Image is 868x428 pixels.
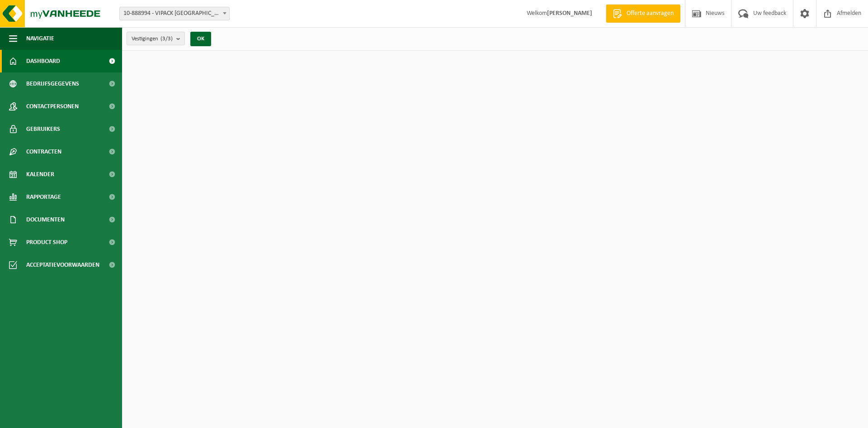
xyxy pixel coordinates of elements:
[26,254,99,276] span: Acceptatievoorwaarden
[120,7,229,20] span: 10-888994 - VIPACK NV - WIELSBEKE
[119,7,230,20] span: 10-888994 - VIPACK NV - WIELSBEKE
[624,9,676,18] span: Offerte aanvragen
[190,32,211,46] button: OK
[132,32,173,46] span: Vestigingen
[26,163,54,186] span: Kalender
[26,118,60,140] span: Gebruikers
[160,36,173,42] count: (3/3)
[26,140,61,163] span: Contracten
[26,231,67,254] span: Product Shop
[5,408,151,428] iframe: chat widget
[26,50,60,72] span: Dashboard
[606,5,680,23] a: Offerte aanvragen
[127,32,185,45] button: Vestigingen(3/3)
[26,208,65,231] span: Documenten
[547,10,592,17] strong: [PERSON_NAME]
[26,186,61,208] span: Rapportage
[26,95,79,118] span: Contactpersonen
[26,72,79,95] span: Bedrijfsgegevens
[26,27,54,50] span: Navigatie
